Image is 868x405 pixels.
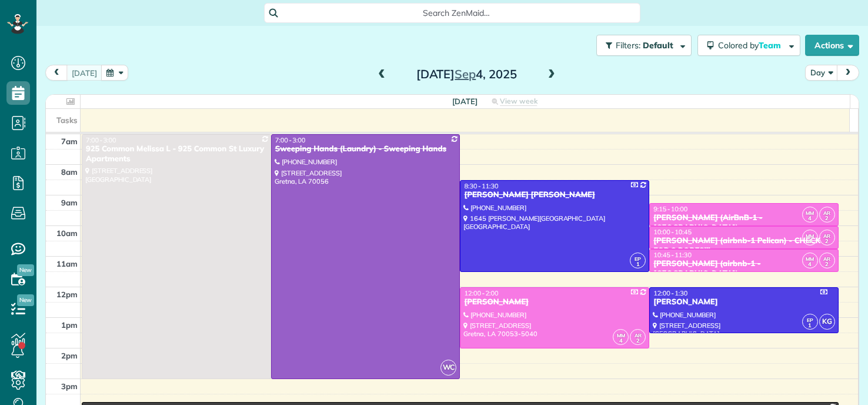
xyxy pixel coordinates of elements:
span: Tasks [56,115,78,125]
span: 10:00 - 10:45 [653,228,692,236]
div: Sweeping Hands (Laundry) - Sweeping Hands [275,144,457,154]
a: Filters: Default [590,35,692,56]
span: 8:30 - 11:30 [464,182,498,190]
div: [PERSON_NAME] (airbnb-1 Pelican) - CHECK FOR 2 ROBES!!! [653,236,835,256]
button: Day [805,65,838,81]
small: 2 [630,336,645,347]
span: New [17,264,34,276]
span: 10am [56,228,78,238]
small: 4 [803,259,817,270]
span: MM [617,332,625,338]
div: [PERSON_NAME] (airbnb-1 - [GEOGRAPHIC_DATA]) [653,259,835,279]
small: 2 [820,213,834,224]
small: 1 [630,259,645,270]
small: 4 [613,336,628,347]
span: MM [806,210,814,216]
span: EP [635,255,641,262]
span: Sep [455,67,476,81]
span: Default [643,40,674,51]
small: 1 [803,320,817,331]
button: Actions [805,35,859,56]
span: 10:45 - 11:30 [653,251,692,259]
span: 7:00 - 3:00 [86,136,116,144]
span: 3pm [61,381,78,391]
small: 4 [803,213,817,224]
span: MM [806,233,814,239]
span: Colored by [718,40,785,51]
span: Team [759,40,783,51]
span: AR [823,255,830,262]
button: next [837,65,859,81]
span: MM [806,255,814,262]
small: 4 [803,236,817,247]
span: 11am [56,259,78,268]
span: EP [807,317,813,323]
span: 9:15 - 10:00 [653,205,687,213]
h2: [DATE] 4, 2025 [393,68,540,81]
button: prev [45,65,68,81]
button: [DATE] [66,65,102,81]
span: AR [823,233,830,239]
span: [DATE] [452,97,478,106]
div: [PERSON_NAME] [PERSON_NAME] [463,190,646,200]
span: AR [635,332,642,338]
small: 2 [820,236,834,247]
span: 2pm [61,351,78,360]
small: 2 [820,259,834,270]
div: 925 Common Melissa L - 925 Common St Luxury Apartments [85,144,268,164]
span: WC [440,360,456,376]
span: View week [500,97,538,106]
div: [PERSON_NAME] [463,297,646,307]
span: KG [819,314,835,330]
button: Colored byTeam [697,35,800,56]
span: 8am [61,167,78,177]
span: 1pm [61,320,78,330]
span: New [17,294,34,306]
span: 12pm [56,290,78,299]
span: 9am [61,198,78,207]
span: 7am [61,137,78,146]
span: AR [823,210,830,216]
span: Filters: [616,40,640,51]
span: 12:00 - 2:00 [464,289,498,297]
div: [PERSON_NAME] [653,297,835,307]
div: [PERSON_NAME] (AirBnB-1 - [GEOGRAPHIC_DATA]) [653,213,835,233]
span: 12:00 - 1:30 [653,289,687,297]
button: Filters: Default [596,35,692,56]
span: 7:00 - 3:00 [275,136,306,144]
